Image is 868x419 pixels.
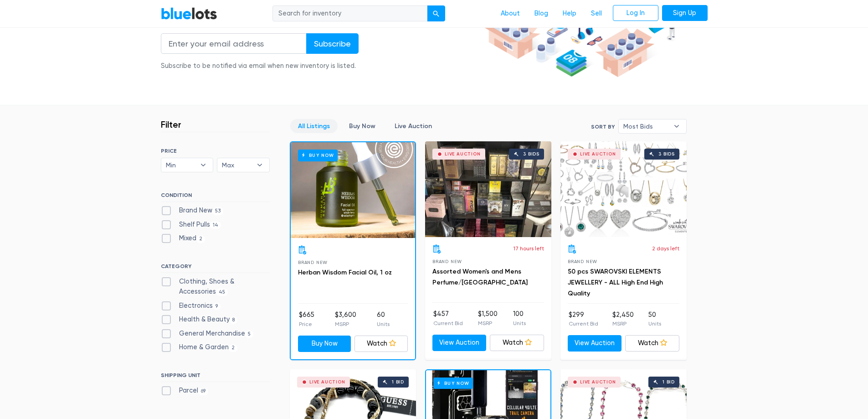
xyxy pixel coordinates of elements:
a: View Auction [568,335,622,352]
div: Live Auction [580,380,616,384]
span: 9 [213,303,221,310]
a: Live Auction 3 bids [425,141,551,237]
span: Brand New [568,259,597,264]
a: View Auction [432,335,487,351]
li: 100 [513,309,526,327]
h6: CONDITION [161,192,270,202]
li: $2,450 [612,310,634,328]
div: 3 bids [523,152,539,156]
span: 14 [210,222,221,229]
span: Most Bids [623,119,669,133]
a: Watch [625,335,679,352]
a: Buy Now [341,119,383,133]
a: Sell [584,5,609,22]
span: Max [222,158,252,172]
label: Home & Garden [161,342,238,352]
label: Electronics [161,301,221,311]
span: Brand New [298,260,328,265]
h6: CATEGORY [161,263,270,273]
a: Log In [613,5,658,21]
div: Live Auction [309,380,345,384]
li: $1,500 [478,309,498,327]
span: 69 [198,388,209,395]
h6: Buy Now [298,150,338,161]
a: Buy Now [291,142,415,238]
label: Sort By [591,123,615,131]
b: ▾ [667,119,686,133]
span: 2 [196,236,205,243]
label: Shelf Pulls [161,220,221,230]
a: About [493,5,527,22]
li: $665 [299,310,314,328]
div: Live Auction [580,152,616,156]
p: MSRP [335,320,356,328]
h6: Buy Now [433,378,473,389]
a: BlueLots [161,7,217,20]
span: 5 [245,331,254,338]
input: Enter your email address [161,33,307,54]
p: Units [513,319,526,327]
a: Buy Now [298,336,351,352]
label: Mixed [161,233,205,243]
h6: PRICE [161,148,270,154]
li: $3,600 [335,310,356,328]
a: Sign Up [662,5,708,21]
li: $299 [569,310,598,328]
span: 53 [212,207,224,215]
label: Clothing, Shoes & Accessories [161,277,270,296]
div: 1 bid [663,380,675,384]
div: 1 bid [392,380,404,384]
b: ▾ [194,158,213,172]
a: Watch [490,335,544,351]
label: Health & Beauty [161,315,238,325]
span: 45 [216,289,228,296]
a: Live Auction 3 bids [560,141,687,237]
li: 60 [377,310,390,328]
a: All Listings [290,119,338,133]
p: 2 days left [652,244,679,253]
p: Units [648,320,661,328]
a: Watch [354,336,408,352]
p: Price [299,320,314,328]
span: 8 [230,316,238,324]
input: Subscribe [306,33,359,54]
li: $457 [433,309,463,327]
li: 50 [648,310,661,328]
label: General Merchandise [161,329,254,339]
b: ▾ [250,158,269,172]
span: Brand New [432,259,462,264]
p: Current Bid [569,320,598,328]
h3: Filter [161,119,181,130]
h6: SHIPPING UNIT [161,372,270,382]
a: 50 pcs SWAROVSKI ELEMENTS JEWELLERY - ALL High End High Quality [568,268,663,297]
span: 2 [229,345,238,352]
p: Current Bid [433,319,463,327]
p: MSRP [612,320,634,328]
label: Brand New [161,206,224,216]
div: Live Auction [445,152,481,156]
span: Min [166,158,196,172]
p: Units [377,320,390,328]
a: Herban Wisdom Facial Oil, 1 oz [298,269,392,276]
a: Blog [527,5,555,22]
p: MSRP [478,319,498,327]
div: Subscribe to be notified via email when new inventory is listed. [161,61,359,71]
a: Help [555,5,584,22]
label: Parcel [161,386,209,396]
div: 3 bids [658,152,675,156]
p: 17 hours left [514,244,544,253]
input: Search for inventory [272,5,427,22]
a: Live Auction [387,119,440,133]
a: Assorted Women's and Mens Perfume/[GEOGRAPHIC_DATA] [432,268,528,286]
